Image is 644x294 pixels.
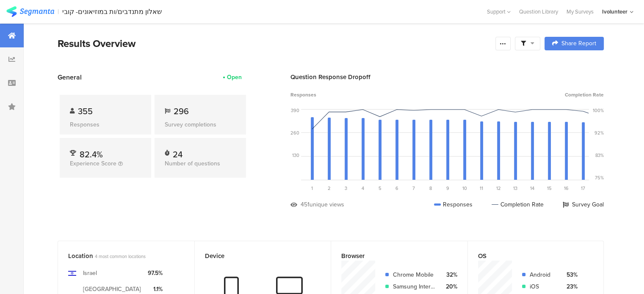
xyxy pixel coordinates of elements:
[513,185,517,192] span: 13
[478,251,580,261] div: OS
[581,185,585,192] span: 17
[174,105,189,118] span: 296
[562,8,598,16] a: My Surveys
[594,129,604,136] div: 92%
[446,185,449,192] span: 9
[58,72,82,82] span: General
[68,251,170,261] div: Location
[496,185,501,192] span: 12
[165,120,236,129] div: Survey completions
[429,185,432,192] span: 8
[595,152,604,159] div: 83%
[565,91,604,99] span: Completion Rate
[442,270,457,279] div: 32%
[62,8,162,16] div: שאלון מתנדבים/ות במוזיאונים- קובי
[393,270,436,279] div: Chrome Mobile
[530,185,534,192] span: 14
[83,285,141,294] div: [GEOGRAPHIC_DATA]
[310,200,344,209] div: unique views
[487,5,511,18] div: Support
[530,270,556,279] div: Android
[291,107,299,114] div: 390
[83,269,97,278] div: Israel
[165,159,220,168] span: Number of questions
[290,129,299,136] div: 260
[173,148,182,157] div: 24
[442,282,457,291] div: 20%
[492,200,544,209] div: Completion Rate
[345,185,347,192] span: 3
[311,185,313,192] span: 1
[563,270,578,279] div: 53%
[563,200,604,209] div: Survey Goal
[95,253,146,260] span: 4 most common locations
[564,185,569,192] span: 16
[70,120,141,129] div: Responses
[290,72,604,82] div: Question Response Dropoff
[602,8,627,16] div: Ivolunteer
[395,185,398,192] span: 6
[80,148,103,161] span: 82.4%
[462,185,467,192] span: 10
[379,185,381,192] span: 5
[563,282,578,291] div: 23%
[148,285,163,294] div: 1.1%
[205,251,307,261] div: Device
[58,7,59,16] div: |
[561,41,596,47] span: Share Report
[595,174,604,181] div: 75%
[6,6,54,17] img: segmanta logo
[412,185,415,192] span: 7
[393,282,436,291] div: Samsung Internet
[301,200,310,209] div: 451
[148,269,163,278] div: 97.5%
[547,185,552,192] span: 15
[227,73,242,82] div: Open
[434,200,473,209] div: Responses
[58,36,491,51] div: Results Overview
[78,105,93,118] span: 355
[328,185,331,192] span: 2
[480,185,483,192] span: 11
[341,251,443,261] div: Browser
[593,107,604,114] div: 100%
[290,91,316,99] span: Responses
[70,159,116,168] span: Experience Score
[530,282,556,291] div: iOS
[515,8,562,16] a: Question Library
[362,185,364,192] span: 4
[292,152,299,159] div: 130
